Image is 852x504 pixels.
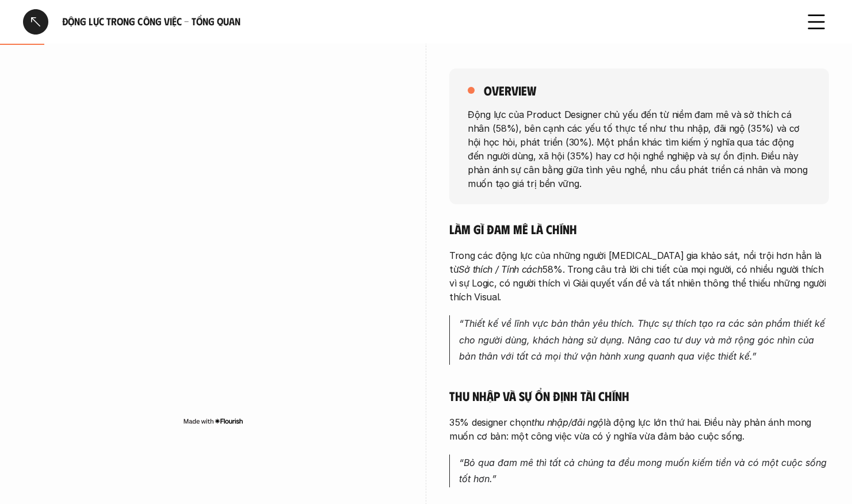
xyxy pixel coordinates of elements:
[532,417,603,428] em: thu nhập/đãi ngộ
[459,264,542,275] em: Sở thích / Tính cách
[449,388,829,404] h5: Thu nhập và sự ổn định tài chính
[23,69,403,414] iframe: Interactive or visual content
[449,249,829,304] p: Trong các động lực của những người [MEDICAL_DATA] gia khảo sát, nổi trội hơn hẳn là từ 58%. Trong...
[449,221,829,237] h5: Làm gì đam mê là chính
[449,415,829,443] p: 35% designer chọn là động lực lớn thứ hai. Điều này phản ánh mong muốn cơ bản: một công việc vừa ...
[484,82,536,98] h5: overview
[468,107,811,190] p: Động lực của Product Designer chủ yếu đến từ niềm đam mê và sở thích cá nhân (58%), bên cạnh các ...
[459,457,830,485] em: “Bỏ qua đam mê thì tất cả chúng ta đều mong muốn kiếm tiền và có một cuộc sống tốt hơn.”
[62,15,790,28] h6: Động lực trong công việc - Tổng quan
[183,417,243,426] img: Made with Flourish
[459,318,828,362] em: “Thiết kế về lĩnh vực bản thân yêu thích. Thực sự thích tạo ra các sản phẩm thiết kế cho người dù...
